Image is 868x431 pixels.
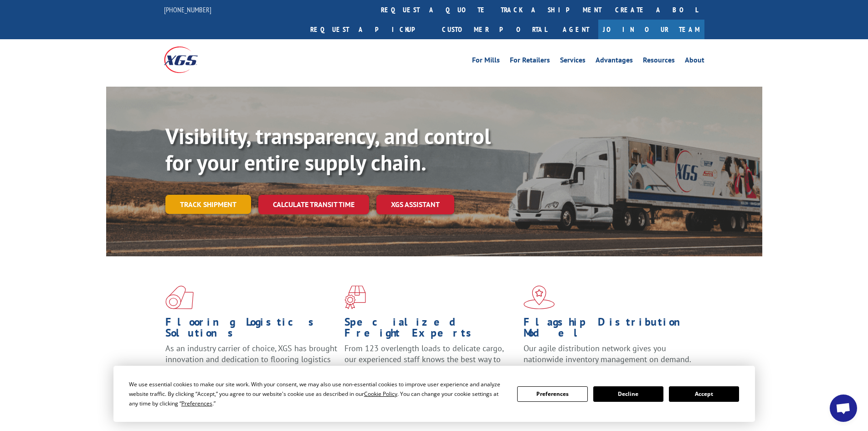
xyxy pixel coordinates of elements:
a: Request a pickup [303,20,435,39]
button: Decline [593,386,663,402]
a: Open chat [830,395,857,422]
img: xgs-icon-total-supply-chain-intelligence-red [165,286,194,309]
h1: Specialized Freight Experts [344,317,517,343]
a: [PHONE_NUMBER] [164,5,211,14]
a: Track shipment [165,195,251,214]
a: Calculate transit time [258,195,369,214]
div: Cookie Consent Prompt [113,366,755,422]
span: As an industry carrier of choice, XGS has brought innovation and dedication to flooring logistics... [165,343,337,375]
b: Visibility, transparency, and control for your entire supply chain. [165,122,491,177]
a: Resources [643,57,675,67]
h1: Flagship Distribution Model [524,317,696,343]
img: xgs-icon-flagship-distribution-model-red [524,286,555,309]
a: Customer Portal [435,20,554,39]
a: About [685,57,704,67]
img: xgs-icon-focused-on-flooring-red [344,286,366,309]
span: Our agile distribution network gives you nationwide inventory management on demand. [524,343,691,364]
div: We use essential cookies to make our site work. With your consent, we may also use non-essential ... [129,379,506,408]
button: Preferences [517,386,587,402]
a: For Mills [472,57,500,67]
h1: Flooring Logistics Solutions [165,317,338,343]
a: Advantages [596,57,633,67]
a: For Retailers [510,57,550,67]
span: Cookie Policy [364,390,397,398]
a: XGS ASSISTANT [376,195,454,214]
p: From 123 overlength loads to delicate cargo, our experienced staff knows the best way to move you... [344,343,517,384]
span: Preferences [181,400,212,407]
button: Accept [669,386,739,402]
a: Join Our Team [598,20,704,39]
a: Services [560,57,586,67]
a: Agent [554,20,598,39]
